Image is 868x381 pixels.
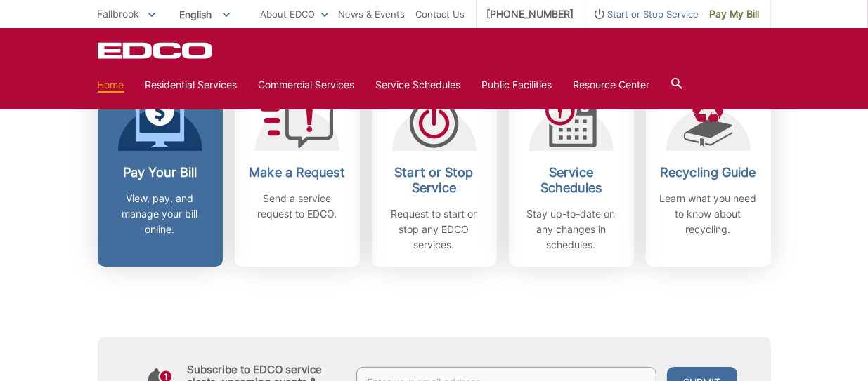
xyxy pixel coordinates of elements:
h2: Pay Your Bill [108,165,212,180]
p: Request to start or stop any EDCO services. [382,206,486,253]
a: Home [98,77,124,93]
a: Residential Services [145,77,238,93]
a: News & Events [339,6,406,22]
a: Service Schedules Stay up-to-date on any changes in schedules. [509,81,634,267]
h2: Service Schedules [519,165,623,196]
p: Send a service request to EDCO. [245,191,349,222]
a: Resource Center [574,77,650,93]
a: Contact Us [416,6,465,22]
p: Stay up-to-date on any changes in schedules. [519,206,623,253]
a: Make a Request Send a service request to EDCO. [235,81,360,267]
a: Commercial Services [259,77,355,93]
a: Public Facilities [482,77,552,93]
a: Service Schedules [376,77,461,93]
a: Pay Your Bill View, pay, and manage your bill online. [98,81,223,267]
a: About EDCO [261,6,328,22]
h2: Start or Stop Service [382,165,486,196]
p: Learn what you need to know about recycling. [656,191,760,237]
h2: Recycling Guide [656,165,760,180]
span: English [169,3,240,26]
a: EDCD logo. Return to the homepage. [98,42,214,59]
span: Pay My Bill [710,6,760,22]
a: Recycling Guide Learn what you need to know about recycling. [646,81,771,267]
p: View, pay, and manage your bill online. [108,191,212,237]
h2: Make a Request [245,165,349,180]
span: Fallbrook [98,8,140,20]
